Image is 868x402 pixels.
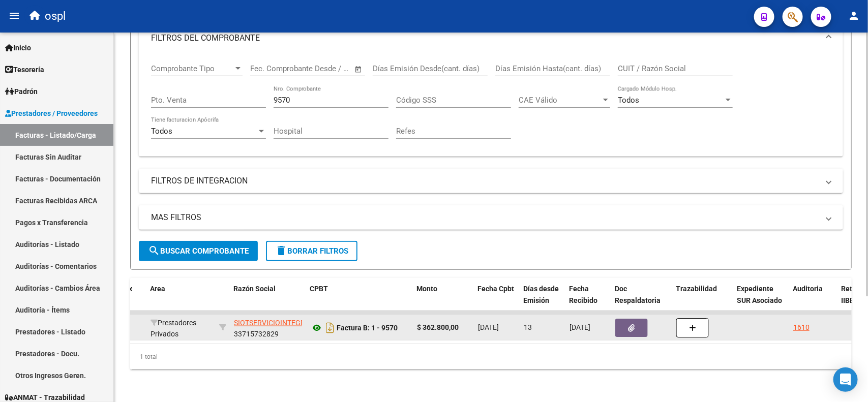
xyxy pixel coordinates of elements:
[250,64,291,73] input: Fecha inicio
[672,278,733,323] datatable-header-cell: Trazabilidad
[151,33,819,44] mat-panel-title: FILTROS DEL COMPROBANTE
[310,285,328,293] span: CPBT
[148,246,249,256] span: Buscar Comprobante
[45,5,66,27] span: ospl
[266,241,357,261] button: Borrar Filtros
[793,322,810,333] div: 1610
[524,285,559,304] span: Días desde Emisión
[146,278,215,323] datatable-header-cell: Area
[5,108,98,119] span: Prestadores / Proveedores
[733,278,789,323] datatable-header-cell: Expediente SUR Asociado
[737,285,783,304] span: Expediente SUR Asociado
[139,22,843,54] mat-expansion-panel-header: FILTROS DEL COMPROBANTE
[519,96,601,105] span: CAE Válido
[524,323,532,331] span: 13
[793,285,823,293] span: Auditoria
[474,278,520,323] datatable-header-cell: Fecha Cpbt
[230,278,306,323] datatable-header-cell: Razón Social
[8,10,20,22] mat-icon: menu
[615,285,661,304] span: Doc Respaldatoria
[151,212,819,223] mat-panel-title: MAS FILTROS
[234,319,422,327] span: SIOTSERVICIOINTEGRALDEORTOPEDIAYTRAUMATOLOGIA
[676,285,717,293] span: Trazabilidad
[130,344,852,369] div: 1 total
[337,324,398,332] strong: Factura B: 1 - 9570
[611,278,672,323] datatable-header-cell: Doc Respaldatoria
[148,244,160,257] mat-icon: search
[5,86,38,97] span: Padrón
[234,285,276,293] span: Razón Social
[5,64,44,75] span: Tesorería
[417,323,459,331] strong: $ 362.800,00
[478,323,499,331] span: [DATE]
[833,367,858,392] div: Open Intercom Messenger
[151,285,166,293] span: Area
[520,278,565,323] datatable-header-cell: Días desde Emisión
[417,285,438,293] span: Monto
[478,285,515,293] span: Fecha Cpbt
[570,323,590,331] span: [DATE]
[275,244,287,257] mat-icon: delete
[234,317,302,338] div: 33715732829
[5,42,31,53] span: Inicio
[618,96,639,105] span: Todos
[565,278,611,323] datatable-header-cell: Fecha Recibido
[139,54,843,157] div: FILTROS DEL COMPROBANTE
[323,320,337,336] i: Descargar documento
[306,278,413,323] datatable-header-cell: CPBT
[139,205,843,230] mat-expansion-panel-header: MAS FILTROS
[570,285,598,304] span: Fecha Recibido
[848,10,860,22] mat-icon: person
[151,127,172,136] span: Todos
[139,241,258,261] button: Buscar Comprobante
[301,64,350,73] input: Fecha fin
[413,278,474,323] datatable-header-cell: Monto
[139,169,843,193] mat-expansion-panel-header: FILTROS DE INTEGRACION
[151,175,819,187] mat-panel-title: FILTROS DE INTEGRACION
[151,319,196,338] span: Prestadores Privados
[789,278,837,323] datatable-header-cell: Auditoria
[151,64,233,73] span: Comprobante Tipo
[275,246,348,256] span: Borrar Filtros
[353,64,365,75] button: Open calendar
